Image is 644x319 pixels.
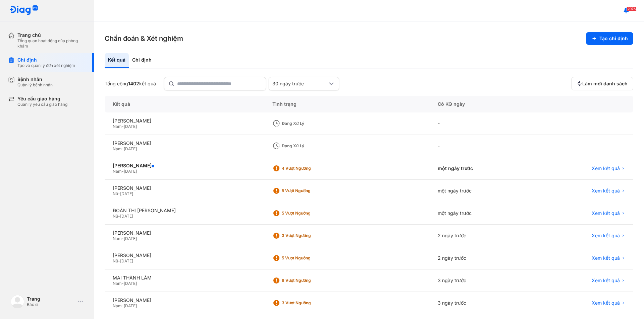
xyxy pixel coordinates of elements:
div: một ngày trước [430,157,533,180]
span: [DATE] [124,303,137,308]
span: [DATE] [120,214,133,219]
span: - [122,124,124,129]
div: 2 ngày trước [430,225,533,247]
div: 4 Vượt ngưỡng [282,166,335,171]
span: 1402 [128,81,139,86]
div: 3 Vượt ngưỡng [282,300,335,306]
div: Quản lý yêu cầu giao hàng [17,102,67,107]
div: [PERSON_NAME] [113,118,256,124]
span: Nam [113,146,122,151]
span: [DATE] [124,146,137,151]
div: - [430,112,533,135]
span: Nam [113,236,122,241]
span: [DATE] [124,236,137,241]
div: một ngày trước [430,202,533,225]
span: [DATE] [124,124,137,129]
div: Chỉ định [17,57,75,63]
div: Đang xử lý [282,143,335,149]
div: 30 ngày trước [272,81,327,87]
div: [PERSON_NAME] [113,163,256,169]
div: Kết quả [105,96,264,112]
div: [PERSON_NAME] [113,297,256,303]
span: Nam [113,124,122,129]
div: [PERSON_NAME] [113,140,256,146]
div: 8 Vượt ngưỡng [282,278,335,283]
div: Bác sĩ [27,302,75,307]
div: Tổng quan hoạt động của phòng khám [17,38,86,49]
div: Quản lý bệnh nhân [17,82,53,88]
div: Bệnh nhân [17,76,53,82]
span: - [118,258,120,263]
h3: Chẩn đoán & Xét nghiệm [105,34,183,43]
img: logo [9,5,38,16]
span: Xem kết quả [592,188,620,194]
span: Xem kết quả [592,277,620,284]
div: 3 Vượt ngưỡng [282,233,335,238]
div: [PERSON_NAME] [113,252,256,258]
span: [DATE] [120,258,133,263]
img: logo [11,295,24,308]
div: một ngày trước [430,180,533,202]
div: 3 ngày trước [430,292,533,314]
span: Xem kết quả [592,233,620,239]
span: Làm mới danh sách [582,81,628,87]
div: ĐOÀN THỊ [PERSON_NAME] [113,208,256,214]
div: MAI THÀNH LÂM [113,275,256,281]
div: Chỉ định [129,53,155,68]
span: Xem kết quả [592,210,620,216]
div: Kết quả [105,53,129,68]
span: - [122,281,124,286]
div: Tổng cộng kết quả [105,81,156,87]
span: Nữ [113,258,118,263]
div: 2 ngày trước [430,247,533,269]
div: Đang xử lý [282,121,335,126]
span: - [122,303,124,308]
span: [DATE] [120,191,133,196]
div: 5 Vượt ngưỡng [282,255,335,261]
div: 3 ngày trước [430,269,533,292]
div: 5 Vượt ngưỡng [282,188,335,193]
div: Trang [27,296,75,302]
div: Yêu cầu giao hàng [17,96,67,102]
div: 5 Vượt ngưỡng [282,211,335,216]
div: Tạo và quản lý đơn xét nghiệm [17,63,75,68]
span: Nam [113,303,122,308]
div: [PERSON_NAME] [113,185,256,191]
span: Nữ [113,214,118,219]
span: - [122,146,124,151]
div: Trang chủ [17,32,86,38]
span: Xem kết quả [592,255,620,261]
span: - [122,236,124,241]
div: Tình trạng [264,96,429,112]
span: - [118,191,120,196]
span: Nam [113,281,122,286]
span: Xem kết quả [592,165,620,171]
span: [DATE] [124,281,137,286]
span: - [118,214,120,219]
button: Làm mới danh sách [571,77,633,90]
div: [PERSON_NAME] [113,230,256,236]
div: - [430,135,533,157]
span: Nam [113,169,122,174]
span: 2076 [627,6,637,11]
div: Có KQ ngày [430,96,533,112]
span: Nữ [113,191,118,196]
span: - [122,169,124,174]
span: [DATE] [124,169,137,174]
span: Xem kết quả [592,300,620,306]
button: Tạo chỉ định [586,32,633,45]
